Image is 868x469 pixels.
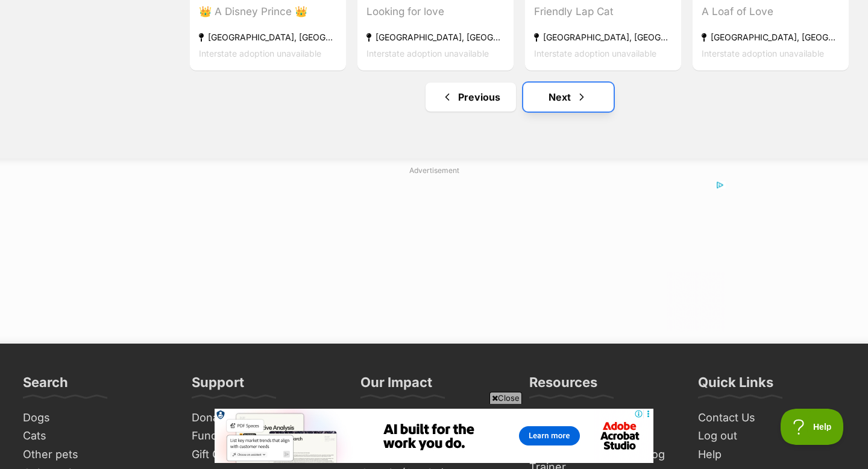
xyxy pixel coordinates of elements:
h3: Resources [529,374,597,398]
a: Gift Cards [187,445,344,464]
div: 👑 A Disney Prince 👑 [199,4,337,20]
a: Donate [187,409,344,427]
span: Interstate adoption unavailable [702,48,824,58]
a: Log out [693,427,850,445]
a: Next page [523,83,614,112]
div: [GEOGRAPHIC_DATA], [GEOGRAPHIC_DATA] [534,29,672,45]
a: Dogs [18,409,175,427]
h3: Our Impact [360,374,432,398]
span: Interstate adoption unavailable [366,48,489,58]
a: Other pets [18,445,175,464]
div: A Loaf of Love [702,4,840,20]
div: Friendly Lap Cat [534,4,672,20]
span: Close [489,392,522,404]
a: Contact Us [693,409,850,427]
a: Previous page [426,83,516,112]
div: Looking for love [366,4,505,20]
span: Interstate adoption unavailable [534,48,656,58]
h3: Search [23,374,68,398]
div: [GEOGRAPHIC_DATA], [GEOGRAPHIC_DATA] [366,29,505,45]
nav: Pagination [189,83,850,112]
a: Cats [18,427,175,445]
iframe: Help Scout Beacon - Open [781,409,844,445]
h3: Support [192,374,244,398]
iframe: Advertisement [215,409,653,463]
h3: Quick Links [698,374,773,398]
iframe: Advertisement [142,181,726,332]
span: Interstate adoption unavailable [199,48,321,58]
a: Fundraise [187,427,344,445]
div: [GEOGRAPHIC_DATA], [GEOGRAPHIC_DATA] [702,29,840,45]
div: [GEOGRAPHIC_DATA], [GEOGRAPHIC_DATA] [199,29,337,45]
a: Help [693,445,850,464]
